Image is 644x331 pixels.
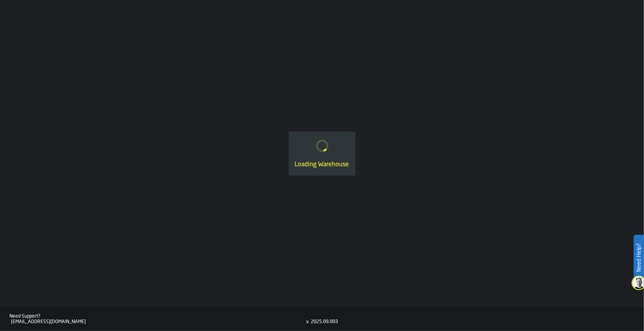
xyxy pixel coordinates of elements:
[11,319,306,325] div: [EMAIL_ADDRESS][DOMAIN_NAME]
[306,319,309,325] div: v.
[295,160,349,169] div: Loading Warehouse
[9,314,306,325] a: Need Support?[EMAIL_ADDRESS][DOMAIN_NAME]
[9,314,306,319] div: Need Support?
[635,236,643,280] label: Need Help?
[311,319,338,325] div: 2025.09.003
